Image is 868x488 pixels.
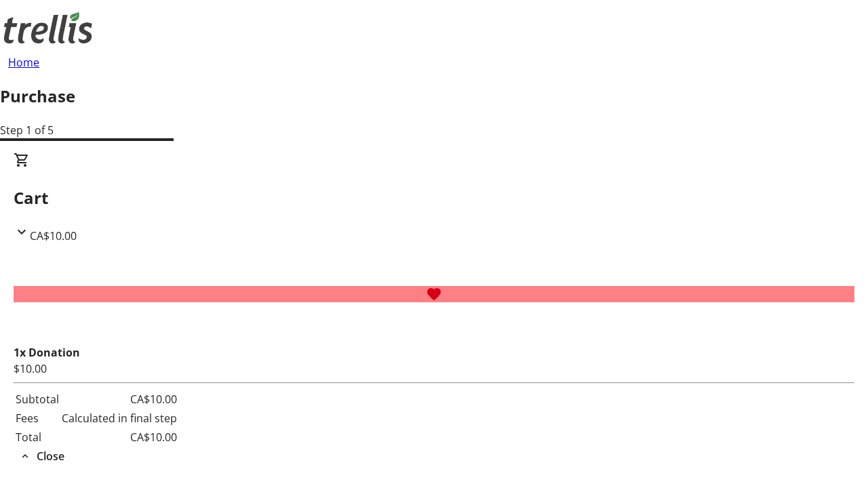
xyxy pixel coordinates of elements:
span: Close [37,448,64,464]
td: Calculated in final step [61,409,178,427]
button: Close [14,448,70,464]
td: Total [15,428,60,446]
td: Subtotal [15,390,60,408]
td: CA$10.00 [61,390,178,408]
td: CA$10.00 [61,428,178,446]
h2: Cart [14,186,854,210]
td: Fees [15,409,60,427]
div: $10.00 [14,361,854,377]
div: CartCA$10.00 [14,152,854,244]
div: CartCA$10.00 [14,244,854,465]
strong: 1x Donation [14,345,80,360]
span: CA$10.00 [30,228,77,243]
